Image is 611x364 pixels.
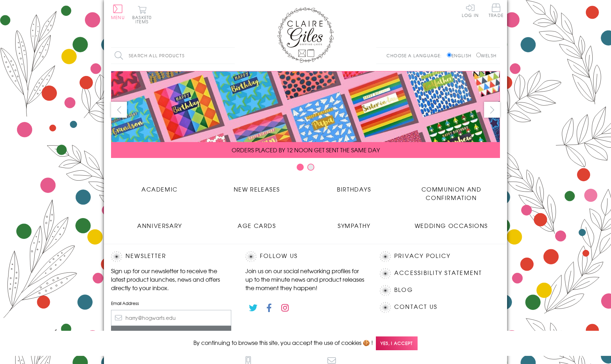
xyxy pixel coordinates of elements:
input: Welsh [476,53,481,57]
span: Anniversary [137,221,182,230]
span: Menu [111,14,125,20]
span: New Releases [234,185,280,193]
a: Contact Us [394,302,437,312]
span: 0 items [135,14,152,25]
a: Birthdays [305,180,403,193]
h2: Newsletter [111,251,231,262]
input: harry@hogwarts.edu [111,310,231,326]
span: Sympathy [338,221,371,230]
label: Welsh [476,52,496,59]
button: next [484,102,500,118]
button: Carousel Page 1 (Current Slide) [297,164,304,171]
button: Basket0 items [132,6,152,24]
a: Communion and Confirmation [403,180,500,202]
p: Join us on our social networking profiles for up to the minute news and product releases the mome... [245,266,366,292]
a: Accessibility Statement [394,268,482,278]
a: Blog [394,285,413,295]
button: Carousel Page 2 [307,164,314,171]
h2: Follow Us [245,251,366,262]
a: Trade [489,4,504,19]
p: Choose a language: [386,52,446,59]
a: Age Cards [208,216,305,230]
img: Claire Giles Greetings Cards [277,7,334,63]
button: prev [111,102,127,118]
a: Privacy Policy [394,251,450,261]
div: Carousel Pagination [111,163,500,174]
span: Communion and Confirmation [421,185,482,202]
button: Menu [111,5,125,19]
label: English [447,52,475,59]
a: Academic [111,180,208,193]
input: Search all products [111,48,235,64]
span: ORDERS PLACED BY 12 NOON GET SENT THE SAME DAY [232,146,380,154]
a: Wedding Occasions [403,216,500,230]
span: Wedding Occasions [415,221,488,230]
a: Log In [462,4,479,17]
p: Sign up for our newsletter to receive the latest product launches, news and offers directly to yo... [111,266,231,292]
span: Trade [489,4,504,17]
label: Email Address [111,300,231,306]
input: English [447,53,452,57]
a: New Releases [208,180,305,193]
span: Birthdays [337,185,371,193]
span: Yes, I accept [376,336,418,350]
span: Age Cards [238,221,276,230]
a: Sympathy [305,216,403,230]
input: Search [228,48,235,64]
input: Subscribe [111,326,231,342]
a: Anniversary [111,216,208,230]
span: Academic [141,185,178,193]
